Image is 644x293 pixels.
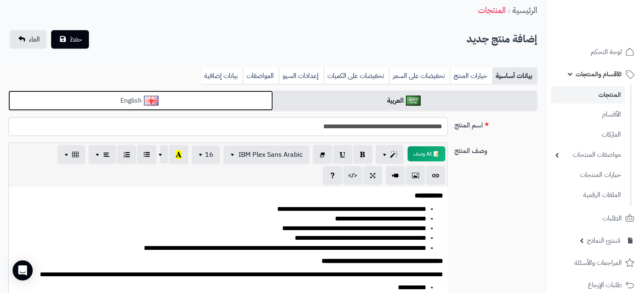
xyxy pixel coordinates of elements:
label: وصف المنتج [451,143,540,156]
span: الأقسام والمنتجات [576,68,622,80]
h2: إضافة منتج جديد [467,31,537,48]
a: مواصفات المنتجات [551,146,625,164]
a: المنتجات [478,4,506,16]
span: الغاء [29,34,40,44]
img: العربية [406,96,421,106]
a: المنتجات [551,86,625,104]
button: حفظ [51,30,89,49]
a: خيارات المنتج [450,67,492,84]
span: مُنشئ النماذج [587,235,621,246]
a: لوحة التحكم [551,42,639,62]
a: المواصفات [243,67,279,84]
a: تخفيضات على السعر [389,67,450,84]
span: حفظ [70,34,82,44]
a: الغاء [10,30,47,49]
a: تخفيضات على الكميات [324,67,389,84]
img: logo-2.png [587,6,636,24]
span: IBM Plex Sans Arabic [239,150,303,160]
a: English [8,91,273,111]
span: الطلبات [602,213,622,224]
a: خيارات المنتجات [551,166,625,184]
a: الملفات الرقمية [551,186,625,204]
a: المراجعات والأسئلة [551,253,639,273]
label: اسم المنتج [451,117,540,130]
a: العربية [273,91,538,111]
a: بيانات أساسية [492,67,537,84]
button: IBM Plex Sans Arabic [223,145,309,164]
img: English [144,96,158,106]
span: 16 [205,150,213,160]
a: الطلبات [551,208,639,228]
span: المراجعات والأسئلة [574,257,622,269]
button: 📝 AI وصف [408,146,445,161]
div: Open Intercom Messenger [13,260,33,280]
span: لوحة التحكم [591,46,622,58]
a: الرئيسية [512,4,537,16]
a: إعدادات السيو [279,67,324,84]
a: الأقسام [551,106,625,124]
a: بيانات إضافية [201,67,243,84]
button: 16 [192,145,220,164]
a: الماركات [551,126,625,144]
span: طلبات الإرجاع [588,279,622,291]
